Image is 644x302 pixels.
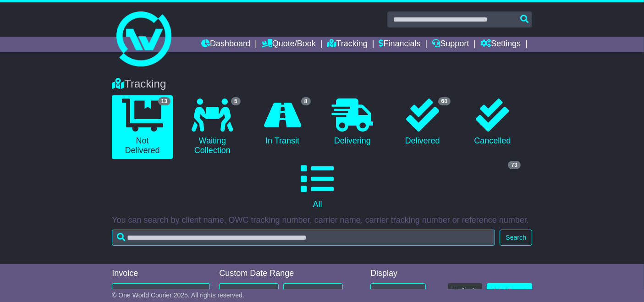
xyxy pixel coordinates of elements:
span: 73 [508,161,520,169]
a: Cancelled [462,95,523,149]
button: Refresh [448,283,482,299]
span: 60 [438,97,451,105]
a: Tracking [327,37,368,52]
a: Financials [379,37,421,52]
p: You can search by client name, OWC tracking number, carrier name, carrier tracking number or refe... [112,215,532,225]
a: 73 All [112,159,523,213]
div: Tracking [107,77,537,91]
a: CSV Export [487,283,532,299]
a: 13 Not Delivered [112,95,173,159]
a: Settings [480,37,521,52]
span: 13 [158,97,171,105]
a: 60 Delivered [392,95,453,149]
span: 8 [301,97,311,105]
div: Display [370,269,426,279]
a: 5 Waiting Collection [182,95,243,159]
a: Quote/Book [262,37,316,52]
a: Support [432,37,469,52]
span: 5 [231,97,241,105]
span: © One World Courier 2025. All rights reserved. [112,291,244,299]
a: Dashboard [201,37,250,52]
button: Search [500,230,532,246]
a: 8 In Transit [252,95,313,149]
div: Invoice [112,269,210,279]
div: Custom Date Range [219,269,353,279]
a: Delivering [322,95,383,149]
